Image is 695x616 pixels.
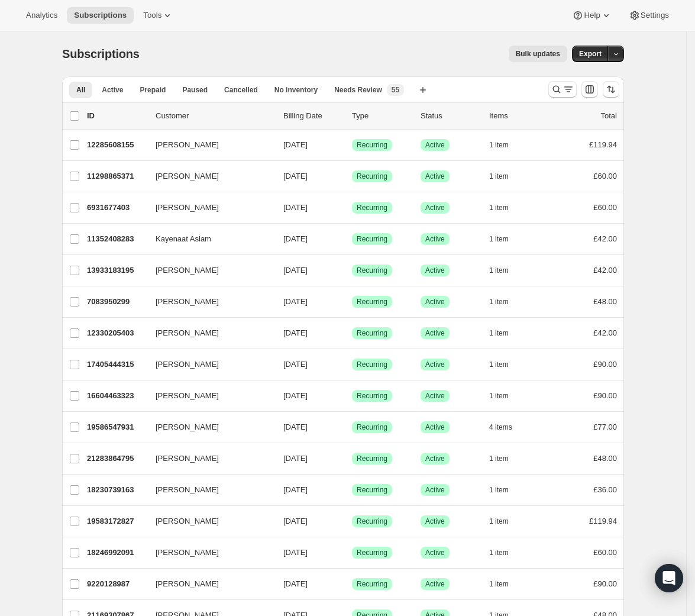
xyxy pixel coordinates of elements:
[87,202,146,214] p: 6931677403
[425,360,445,369] span: Active
[148,418,267,437] button: [PERSON_NAME]
[87,453,146,465] p: 21283864795
[357,360,387,369] span: Recurring
[641,11,669,20] span: Settings
[357,579,387,589] span: Recurring
[87,168,617,185] div: 11298865371[PERSON_NAME][DATE]SuccessRecurringSuccessActive1 item£60.00
[283,297,308,306] span: [DATE]
[489,454,509,463] span: 1 item
[156,296,219,308] span: [PERSON_NAME]
[489,297,509,307] span: 1 item
[593,454,617,463] span: £48.00
[589,517,617,525] span: £119.94
[156,515,219,527] span: [PERSON_NAME]
[425,266,445,275] span: Active
[489,325,522,341] button: 1 item
[87,450,617,467] div: 21283864795[PERSON_NAME][DATE]SuccessRecurringSuccessActive1 item£48.00
[357,203,387,212] span: Recurring
[283,328,308,337] span: [DATE]
[593,203,617,212] span: £60.00
[357,140,387,150] span: Recurring
[357,328,387,338] span: Recurring
[148,449,267,468] button: [PERSON_NAME]
[489,203,509,212] span: 1 item
[156,110,274,122] p: Customer
[148,261,267,280] button: [PERSON_NAME]
[283,579,308,588] span: [DATE]
[589,140,617,149] span: £119.94
[156,359,219,370] span: [PERSON_NAME]
[489,140,509,150] span: 1 item
[283,423,308,431] span: [DATE]
[156,547,219,559] span: [PERSON_NAME]
[655,564,683,592] div: Open Intercom Messenger
[357,172,387,181] span: Recurring
[87,231,617,247] div: 11352408283Kayenaat Aslam[DATE]SuccessRecurringSuccessActive1 item£42.00
[87,199,617,216] div: 6931677403[PERSON_NAME][DATE]SuccessRecurringSuccessActive1 item£60.00
[148,324,267,343] button: [PERSON_NAME]
[489,231,522,247] button: 1 item
[593,548,617,557] span: £60.00
[392,85,399,95] span: 55
[87,513,617,530] div: 19583172827[PERSON_NAME][DATE]SuccessRecurringSuccessActive1 item£119.94
[622,7,676,24] button: Settings
[87,139,146,151] p: 12285608155
[156,233,211,245] span: Kayenaat Aslam
[579,49,602,59] span: Export
[140,85,166,95] span: Prepaid
[87,265,146,276] p: 13933183195
[425,203,445,212] span: Active
[283,203,308,212] span: [DATE]
[87,110,617,122] div: IDCustomerBilling DateTypeStatusItemsTotal
[87,576,617,592] div: 9220128987[PERSON_NAME][DATE]SuccessRecurringSuccessActive1 item£90.00
[156,390,219,402] span: [PERSON_NAME]
[148,292,267,311] button: [PERSON_NAME]
[156,578,219,590] span: [PERSON_NAME]
[489,137,522,153] button: 1 item
[87,110,146,122] p: ID
[148,167,267,186] button: [PERSON_NAME]
[489,544,522,561] button: 1 item
[156,327,219,339] span: [PERSON_NAME]
[182,85,208,95] span: Paused
[357,234,387,244] span: Recurring
[548,81,577,98] button: Search and filter results
[593,485,617,494] span: £36.00
[102,85,123,95] span: Active
[87,296,146,308] p: 7083950299
[593,579,617,588] span: £90.00
[87,515,146,527] p: 19583172827
[489,388,522,404] button: 1 item
[489,328,509,338] span: 1 item
[283,266,308,275] span: [DATE]
[489,482,522,498] button: 1 item
[581,81,598,98] button: Customize table column order and visibility
[87,294,617,310] div: 7083950299[PERSON_NAME][DATE]SuccessRecurringSuccessActive1 item£48.00
[357,454,387,463] span: Recurring
[357,297,387,307] span: Recurring
[425,297,445,307] span: Active
[509,46,567,62] button: Bulk updates
[87,359,146,370] p: 17405444315
[274,85,318,95] span: No inventory
[489,450,522,467] button: 1 item
[87,482,617,498] div: 18230739163[PERSON_NAME][DATE]SuccessRecurringSuccessActive1 item£36.00
[87,388,617,404] div: 16604463323[PERSON_NAME][DATE]SuccessRecurringSuccessActive1 item£90.00
[67,7,134,24] button: Subscriptions
[283,140,308,149] span: [DATE]
[26,11,57,20] span: Analytics
[156,484,219,496] span: [PERSON_NAME]
[357,485,387,495] span: Recurring
[156,202,219,214] span: [PERSON_NAME]
[87,356,617,373] div: 17405444315[PERSON_NAME][DATE]SuccessRecurringSuccessActive1 item£90.00
[62,47,140,60] span: Subscriptions
[283,172,308,180] span: [DATE]
[489,172,509,181] span: 1 item
[283,391,308,400] span: [DATE]
[148,575,267,594] button: [PERSON_NAME]
[593,328,617,337] span: £42.00
[136,7,180,24] button: Tools
[489,110,548,122] div: Items
[413,82,432,98] button: Create new view
[593,360,617,369] span: £90.00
